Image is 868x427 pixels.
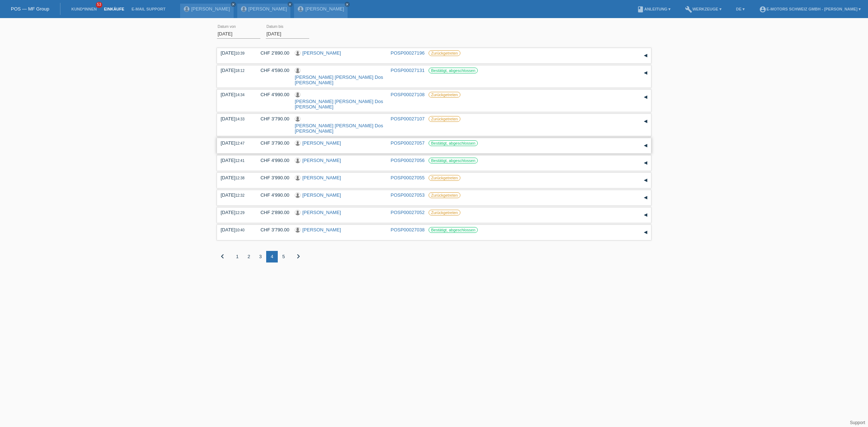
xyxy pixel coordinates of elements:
[305,6,344,12] a: [PERSON_NAME]
[243,251,255,262] div: 2
[255,210,289,215] div: CHF 2'890.00
[248,6,287,12] a: [PERSON_NAME]
[391,175,425,180] a: POSP00027055
[429,210,460,215] label: Zurückgetreten
[295,74,383,85] a: [PERSON_NAME] [PERSON_NAME] Dos [PERSON_NAME]
[11,6,49,12] a: POS — MF Group
[235,159,244,163] span: 12:41
[218,252,227,261] i: chevron_left
[429,140,478,146] label: Bestätigt, abgeschlossen
[255,140,289,146] div: CHF 3'790.00
[429,116,460,122] label: Zurückgetreten
[221,68,250,73] div: [DATE]
[391,210,425,215] a: POSP00027052
[429,175,460,181] label: Zurückgetreten
[302,158,341,163] a: [PERSON_NAME]
[295,99,383,110] a: [PERSON_NAME] [PERSON_NAME] Dos [PERSON_NAME]
[391,227,425,232] a: POSP00027038
[255,158,289,163] div: CHF 4'990.00
[288,2,293,7] a: close
[302,175,341,180] a: [PERSON_NAME]
[302,50,341,56] a: [PERSON_NAME]
[100,7,128,11] a: Einkäufe
[231,251,243,262] div: 1
[221,192,250,198] div: [DATE]
[221,158,250,163] div: [DATE]
[255,68,289,73] div: CHF 4'590.00
[429,227,478,233] label: Bestätigt, abgeschlossen
[235,193,244,197] span: 12:32
[221,175,250,180] div: [DATE]
[759,6,766,13] i: account_circle
[302,210,341,215] a: [PERSON_NAME]
[756,7,864,11] a: account_circleE-Motors Schweiz GmbH - [PERSON_NAME] ▾
[640,227,651,238] div: auf-/zuklappen
[391,158,425,163] a: POSP00027056
[302,140,341,146] a: [PERSON_NAME]
[68,7,100,11] a: Kund*innen
[681,7,725,11] a: buildWerkzeuge ▾
[391,68,425,73] a: POSP00027131
[191,6,230,12] a: [PERSON_NAME]
[391,140,425,146] a: POSP00027057
[255,50,289,56] div: CHF 2'890.00
[345,3,349,6] i: close
[231,3,235,6] i: close
[255,227,289,232] div: CHF 3'790.00
[235,141,244,145] span: 12:47
[255,175,289,180] div: CHF 3'990.00
[255,116,289,121] div: CHF 3'790.00
[235,211,244,215] span: 12:29
[266,251,278,262] div: 4
[391,50,425,56] a: POSP00027196
[850,420,865,425] a: Support
[640,92,651,103] div: auf-/zuklappen
[255,192,289,198] div: CHF 4'990.00
[294,252,303,261] i: chevron_right
[429,68,478,73] label: Bestätigt, abgeschlossen
[295,123,383,134] a: [PERSON_NAME] [PERSON_NAME] Dos [PERSON_NAME]
[235,69,244,73] span: 18:12
[640,140,651,151] div: auf-/zuklappen
[345,2,350,7] a: close
[231,2,236,7] a: close
[278,251,289,262] div: 5
[235,228,244,232] span: 10:40
[302,192,341,198] a: [PERSON_NAME]
[391,116,425,121] a: POSP00027107
[235,93,244,97] span: 14:34
[429,192,460,198] label: Zurückgetreten
[391,92,425,97] a: POSP00027108
[640,158,651,168] div: auf-/zuklappen
[633,7,674,11] a: bookAnleitung ▾
[640,50,651,61] div: auf-/zuklappen
[255,251,266,262] div: 3
[235,51,244,55] span: 10:39
[235,117,244,121] span: 14:33
[302,227,341,232] a: [PERSON_NAME]
[255,92,289,97] div: CHF 4'990.00
[429,92,460,98] label: Zurückgetreten
[732,7,748,11] a: DE ▾
[221,227,250,232] div: [DATE]
[640,210,651,221] div: auf-/zuklappen
[221,92,250,97] div: [DATE]
[391,192,425,198] a: POSP00027053
[640,175,651,186] div: auf-/zuklappen
[96,2,102,8] span: 53
[429,50,460,56] label: Zurückgetreten
[235,176,244,180] span: 12:38
[221,210,250,215] div: [DATE]
[685,6,692,13] i: build
[221,116,250,121] div: [DATE]
[637,6,644,13] i: book
[221,140,250,146] div: [DATE]
[288,3,292,6] i: close
[221,50,250,56] div: [DATE]
[429,158,478,163] label: Bestätigt, abgeschlossen
[128,7,169,11] a: E-Mail Support
[640,116,651,127] div: auf-/zuklappen
[640,68,651,78] div: auf-/zuklappen
[640,192,651,203] div: auf-/zuklappen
